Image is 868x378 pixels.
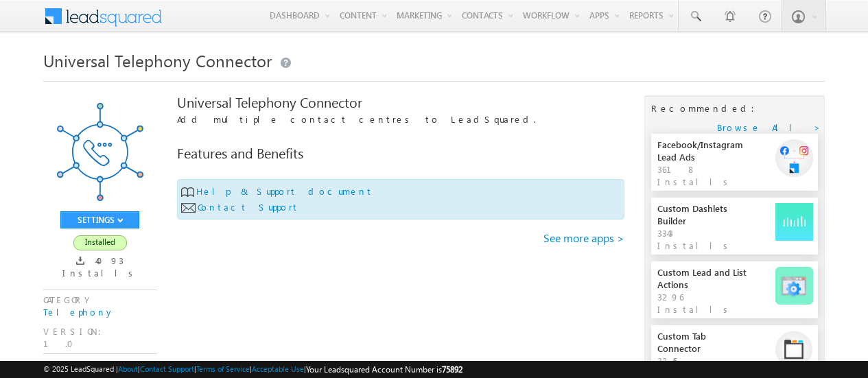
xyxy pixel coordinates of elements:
div: 3343 Installs [657,227,747,252]
img: connector-image [43,95,156,209]
img: connector Image [775,139,813,177]
span: © 2025 LeadSquared | | | | | [43,363,462,376]
a: Browse All > [717,121,818,134]
a: Contact Support [198,201,299,213]
a: Contact Support [140,364,194,373]
a: About [118,364,138,373]
span: Installed [73,235,127,250]
div: Custom Dashlets Builder [657,202,747,227]
span: Universal Telephony Connector [43,49,272,71]
a: Acceptable Use [252,364,304,373]
div: 3296 Installs [657,291,747,316]
label: Added By: Admin [43,358,156,370]
p: Add multiple contact centres to LeadSquared. [177,113,624,126]
a: See more apps > [543,232,624,244]
div: 1.0 [43,338,156,350]
div: Custom Lead and List Actions [657,266,747,291]
div: Custom Tab Connector [657,330,747,355]
div: 3618 Installs [657,163,747,188]
div: Features and Benefits [177,146,624,158]
span: Your Leadsquared Account Number is [306,364,462,375]
span: 4093 Installs [62,255,138,279]
img: connector Image [775,267,813,305]
img: connector Image [775,331,812,368]
span: 75892 [442,364,462,375]
a: Terms of Service [196,364,250,373]
div: CATEGORY [43,294,156,306]
div: Facebook/Instagram Lead Ads [657,139,747,163]
div: Universal Telephony Connector [177,95,624,108]
button: SETTINGS [60,211,139,228]
div: VERSION: [43,325,156,338]
div: Recommended: [651,102,732,121]
img: connector Image [775,203,813,241]
a: Telephony [43,306,115,318]
a: Help & Support document [196,185,373,197]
